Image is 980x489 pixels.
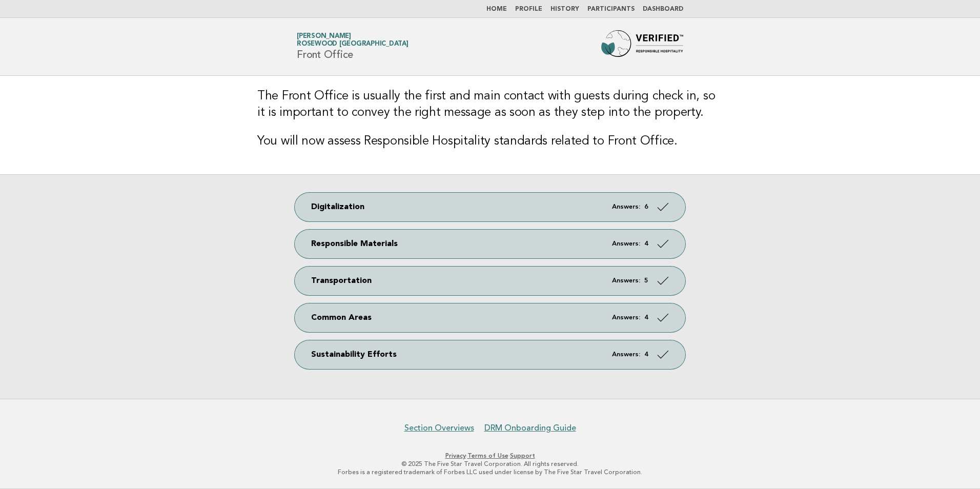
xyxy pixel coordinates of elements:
h3: The Front Office is usually the first and main contact with guests during check in, so it is impo... [257,88,723,121]
a: Transportation Answers: 5 [295,267,685,295]
a: Section Overviews [404,423,474,433]
a: Responsible Materials Answers: 4 [295,230,685,258]
em: Answers: [612,351,640,358]
strong: 4 [644,314,648,321]
em: Answers: [612,277,640,284]
strong: 4 [644,240,648,247]
a: Sustainability Efforts Answers: 4 [295,340,685,369]
h1: Front Office [297,33,409,60]
a: Common Areas Answers: 4 [295,303,685,332]
strong: 6 [644,203,648,210]
a: Home [486,6,507,12]
a: Support [510,452,535,459]
p: · · [176,452,804,460]
a: [PERSON_NAME]Rosewood [GEOGRAPHIC_DATA] [297,33,409,47]
a: Participants [587,6,635,12]
em: Answers: [612,240,640,247]
a: Dashboard [643,6,683,12]
p: © 2025 The Five Star Travel Corporation. All rights reserved. [176,460,804,468]
em: Answers: [612,314,640,321]
a: Profile [515,6,542,12]
img: Forbes Travel Guide [601,30,683,63]
span: Rosewood [GEOGRAPHIC_DATA] [297,41,409,48]
a: History [550,6,579,12]
strong: 4 [644,351,648,358]
a: Privacy [445,452,466,459]
em: Answers: [612,203,640,210]
p: Forbes is a registered trademark of Forbes LLC used under license by The Five Star Travel Corpora... [176,468,804,476]
a: Terms of Use [467,452,508,459]
a: Digitalization Answers: 6 [295,193,685,221]
a: DRM Onboarding Guide [484,423,576,433]
h3: You will now assess Responsible Hospitality standards related to Front Office. [257,133,723,150]
strong: 5 [644,277,648,284]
